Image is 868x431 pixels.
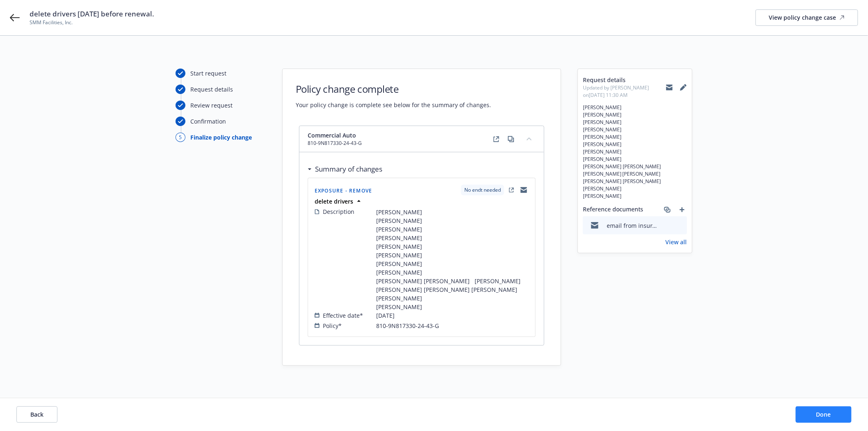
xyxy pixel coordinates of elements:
button: collapse content [523,132,536,145]
span: Exposure - Remove [315,187,372,194]
span: [PERSON_NAME] [PERSON_NAME] [PERSON_NAME] [PERSON_NAME] [PERSON_NAME] [PERSON_NAME] [PERSON_NAME]... [583,104,687,200]
span: delete drivers [DATE] before renewal. [30,9,154,19]
strong: delete drivers [315,197,353,205]
a: copy [506,134,516,144]
button: preview file [676,221,684,230]
h1: Policy change complete [296,82,491,96]
span: Done [816,410,831,418]
button: Done [796,406,852,423]
a: View policy change case [756,9,858,26]
a: add [677,205,687,215]
div: 5 [176,133,185,142]
div: Finalize policy change [190,133,252,142]
span: Description [323,207,354,216]
span: Effective date* [323,311,363,320]
a: copyLogging [519,185,529,195]
div: email from insured remove drivers .msg [607,221,660,230]
button: Back [16,406,57,423]
span: 810-9N817330-24-43-G [376,321,439,330]
span: Request details [583,76,666,84]
a: external [507,185,516,195]
div: Request details [190,85,233,94]
span: Policy* [323,321,342,330]
div: Commercial Auto810-9N817330-24-43-Gexternalcopycollapse content [299,126,544,152]
span: [PERSON_NAME] [PERSON_NAME] [PERSON_NAME] [PERSON_NAME] [PERSON_NAME] [PERSON_NAME] [PERSON_NAME]... [376,208,529,311]
a: external [491,134,501,144]
div: View policy change case [769,10,845,25]
div: Confirmation [190,117,226,126]
span: Commercial Auto [308,131,362,140]
span: SMM Facilities, Inc. [30,19,154,26]
div: Start request [190,69,226,78]
span: Updated by [PERSON_NAME] on [DATE] 11:30 AM [583,84,666,99]
span: 810-9N817330-24-43-G [308,140,362,147]
div: Review request [190,101,233,110]
span: Back [30,410,43,418]
h3: Summary of changes [315,164,382,174]
a: View all [666,238,687,246]
a: associate [662,205,672,215]
span: Reference documents [583,205,643,215]
span: Your policy change is complete see below for the summary of changes. [296,101,491,109]
span: No endt needed [464,186,501,194]
div: Summary of changes [308,164,382,174]
button: download file [663,221,670,230]
span: [DATE] [376,311,395,320]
